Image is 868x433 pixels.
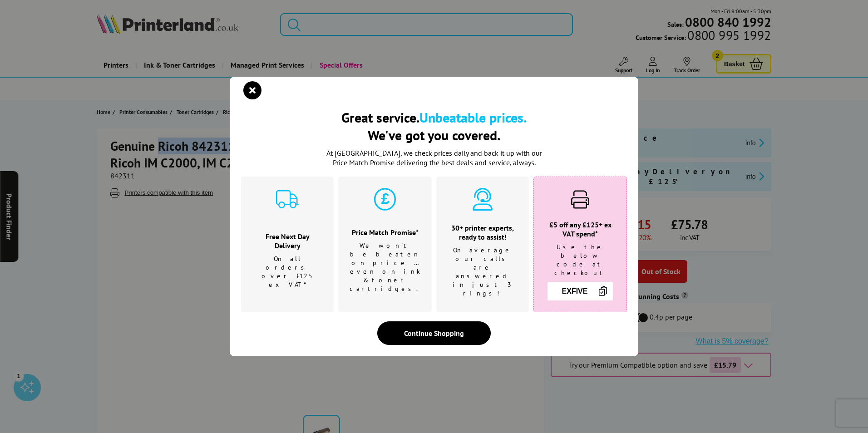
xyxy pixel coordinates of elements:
h3: Price Match Promise* [350,228,420,237]
p: We won't be beaten on price …even on ink & toner cartridges. [350,241,420,293]
p: Use the below code at checkout [545,243,615,277]
div: Continue Shopping [377,321,491,345]
img: expert-cyan.svg [471,188,494,211]
button: close modal [246,84,259,97]
h3: 30+ printer experts, ready to assist! [448,223,518,241]
h3: £5 off any £125+ ex VAT spend* [545,220,615,238]
h3: Free Next Day Delivery [252,232,322,250]
img: Copy Icon [597,285,608,296]
p: At [GEOGRAPHIC_DATA], we check prices daily and back it up with our Price Match Promise deliverin... [321,148,547,167]
img: delivery-cyan.svg [276,188,299,211]
p: On average our calls are answered in just 3 rings! [448,246,518,298]
b: Unbeatable prices. [419,108,527,126]
img: price-promise-cyan.svg [374,188,396,211]
h2: Great service. We've got you covered. [241,108,627,144]
p: On all orders over £125 ex VAT* [252,255,322,289]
